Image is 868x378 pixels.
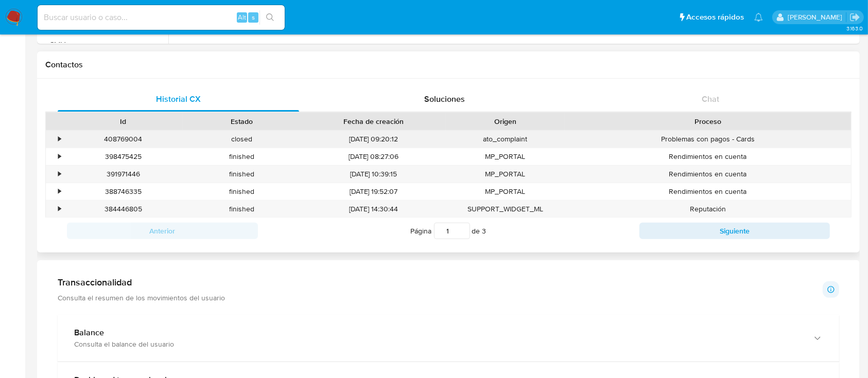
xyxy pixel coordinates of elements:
div: 384446805 [64,201,183,218]
div: closed [183,131,302,148]
span: Chat [702,93,719,105]
span: Alt [238,12,246,22]
span: 3 [482,226,487,236]
div: MP_PORTAL [446,183,565,200]
div: finished [183,166,302,183]
h1: Contactos [45,60,852,70]
div: [DATE] 19:52:07 [301,183,446,200]
input: Buscar usuario o caso... [38,11,285,24]
span: 3.163.0 [846,24,863,32]
p: ezequiel.castrillon@mercadolibre.com [788,12,846,22]
div: 388746335 [64,183,183,200]
div: Estado [190,116,294,127]
div: [DATE] 08:27:06 [301,148,446,165]
div: Proceso [572,116,844,127]
div: Problemas con pagos - Cards [565,131,851,148]
span: Soluciones [424,93,465,105]
div: 408769004 [64,131,183,148]
div: finished [183,201,302,218]
div: • [58,169,61,179]
div: Rendimientos en cuenta [565,183,851,200]
div: • [58,152,61,161]
div: • [58,204,61,214]
button: Siguiente [639,223,830,239]
span: Página de [411,223,487,239]
div: 398475425 [64,148,183,165]
div: ato_complaint [446,131,565,148]
div: [DATE] 10:39:15 [301,166,446,183]
div: [DATE] 14:30:44 [301,201,446,218]
div: Origen [453,116,558,127]
span: s [252,12,255,22]
div: MP_PORTAL [446,148,565,165]
span: Accesos rápidos [686,12,744,23]
div: SUPPORT_WIDGET_ML [446,201,565,218]
a: Salir [849,12,860,23]
div: Rendimientos en cuenta [565,166,851,183]
div: • [58,187,61,196]
div: Id [71,116,176,127]
div: Rendimientos en cuenta [565,148,851,165]
a: Notificaciones [754,13,763,22]
div: Reputación [565,201,851,218]
div: finished [183,148,302,165]
div: MP_PORTAL [446,166,565,183]
span: Historial CX [156,93,201,105]
div: • [58,134,61,144]
div: Fecha de creación [308,116,439,127]
button: Anterior [67,223,258,239]
div: [DATE] 09:20:12 [301,131,446,148]
div: 391971446 [64,166,183,183]
div: finished [183,183,302,200]
button: search-icon [259,10,281,25]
